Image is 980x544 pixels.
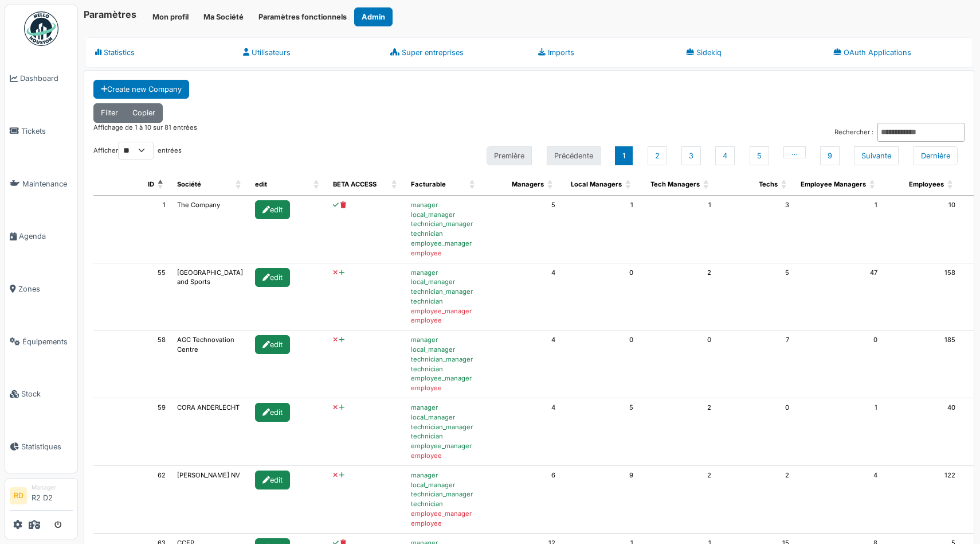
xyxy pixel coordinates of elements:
div: local_manager [411,480,477,490]
span: Tech Managers: Activate to sort [703,174,710,195]
button: … [783,146,806,158]
div: edit [255,200,290,219]
td: 0 [561,263,639,331]
span: Équipements [22,336,73,347]
td: AGC Technovation Centre [171,331,249,398]
button: 3 [681,146,701,165]
td: 5 [483,196,561,263]
td: 2 [717,466,795,534]
span: translation missing: fr.user.employees [909,180,944,188]
li: R2 D2 [32,483,73,508]
td: 0 [561,331,639,398]
div: edit [255,403,290,422]
span: Local Managers: Activate to sort [625,174,632,195]
button: 9 [820,146,840,165]
td: 1 [795,196,883,263]
div: technician [411,297,477,306]
span: Employees: Activate to sort [947,174,954,195]
td: 0 [795,331,883,398]
div: edit [255,268,290,287]
td: 5 [717,263,795,331]
div: technician [411,364,477,374]
button: Mon profil [145,7,196,26]
button: 4 [715,146,735,165]
span: Statistiques [21,441,73,452]
div: employee_manager [411,239,477,248]
td: The Company [171,196,249,263]
a: Super entreprises [381,37,529,68]
img: Badge_color-CXgf-gQk.svg [24,11,58,46]
a: Tickets [5,105,77,158]
td: 47 [795,263,883,331]
td: 7 [717,331,795,398]
span: Société [177,180,201,188]
td: 10 [883,196,961,263]
div: Affichage de 1 à 10 sur 81 entrées [93,123,197,142]
li: RD [10,487,27,504]
td: 3 [717,196,795,263]
span: Filter [101,108,118,117]
span: Agenda [19,231,73,242]
select: Afficherentrées [118,142,154,160]
div: technician [411,499,477,509]
span: Facturable [411,180,446,188]
a: Utilisateurs [234,37,382,68]
td: 4 [483,331,561,398]
div: local_manager [411,345,477,355]
a: Maintenance [5,157,77,210]
div: employee_manager [411,509,477,519]
button: 1 [615,146,633,165]
span: BETA ACCESS: Activate to sort [391,174,398,195]
div: employee_manager [411,374,477,383]
span: Managers: Activate to sort [547,174,554,195]
td: 0 [717,398,795,466]
span: Dashboard [20,73,73,84]
div: local_manager [411,210,477,220]
td: CORA ANDERLECHT [171,398,249,466]
span: Tickets [21,126,73,137]
button: Next [854,146,899,165]
span: edit: Activate to sort [313,174,320,195]
a: Statistics [86,37,234,68]
a: Paramètres fonctionnels [251,7,354,26]
div: edit [255,335,290,354]
td: 9 [561,466,639,534]
div: manager [411,335,477,345]
a: Équipements [5,315,77,368]
td: 5 [561,398,639,466]
span: Employee Managers: Activate to sort [869,174,876,195]
td: 4 [483,263,561,331]
button: Filter [93,103,126,122]
a: Ma Société [196,7,251,26]
td: 62 [93,466,171,534]
td: 158 [883,263,961,331]
span: BETA ACCESS [333,180,377,188]
button: Copier [125,103,163,122]
span: translation missing: fr.user.tech_managers [650,180,700,188]
a: Create new Company [93,80,189,99]
span: Société: Activate to sort [236,174,242,195]
span: edit [255,180,267,188]
span: ID [148,180,154,188]
div: technician_manager [411,422,477,432]
div: technician_manager [411,355,477,364]
div: technician [411,432,477,441]
div: manager [411,403,477,413]
div: manager [411,268,477,278]
td: 40 [883,398,961,466]
h6: Paramètres [84,9,136,20]
span: translation missing: fr.user.techs [759,180,778,188]
td: 59 [93,398,171,466]
td: 2 [639,263,717,331]
td: [GEOGRAPHIC_DATA] and Sports [171,263,249,331]
td: 1 [795,398,883,466]
span: Zones [18,283,73,294]
a: edit [255,205,292,213]
span: translation missing: fr.user.employee_managers [801,180,866,188]
a: Sidekiq [677,37,825,68]
div: employee [411,248,477,258]
button: Admin [354,7,393,26]
td: 2 [639,466,717,534]
span: Maintenance [22,178,73,189]
td: 58 [93,331,171,398]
